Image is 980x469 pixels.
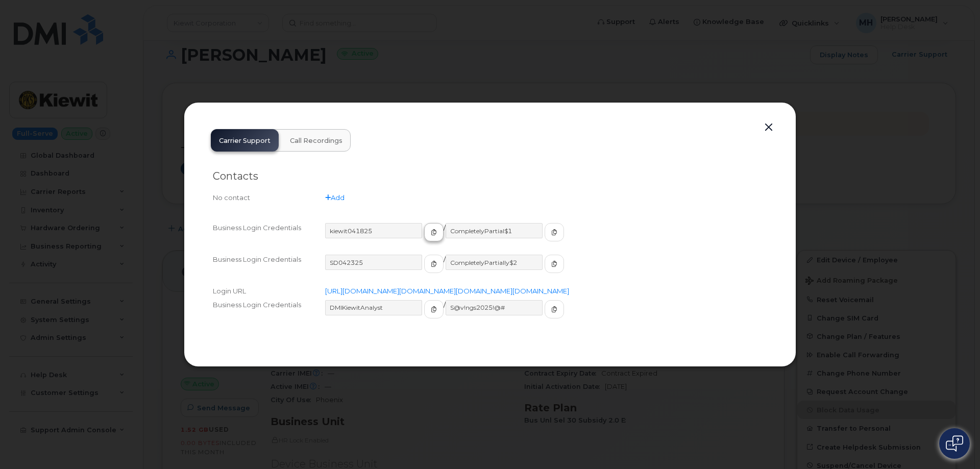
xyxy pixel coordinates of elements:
[213,193,325,203] div: No contact
[325,193,345,202] a: Add
[946,435,963,452] img: Open chat
[325,300,767,328] div: /
[213,170,767,183] h2: Contacts
[545,223,564,241] button: copy to clipboard
[213,223,325,251] div: Business Login Credentials
[213,255,325,282] div: Business Login Credentials
[424,255,444,273] button: copy to clipboard
[424,300,444,318] button: copy to clipboard
[290,137,342,145] span: Call Recordings
[325,223,767,251] div: /
[213,286,325,296] div: Login URL
[424,223,444,241] button: copy to clipboard
[213,300,325,328] div: Business Login Credentials
[545,300,564,318] button: copy to clipboard
[325,287,569,295] a: [URL][DOMAIN_NAME][DOMAIN_NAME][DOMAIN_NAME][DOMAIN_NAME]
[325,255,767,282] div: /
[545,255,564,273] button: copy to clipboard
